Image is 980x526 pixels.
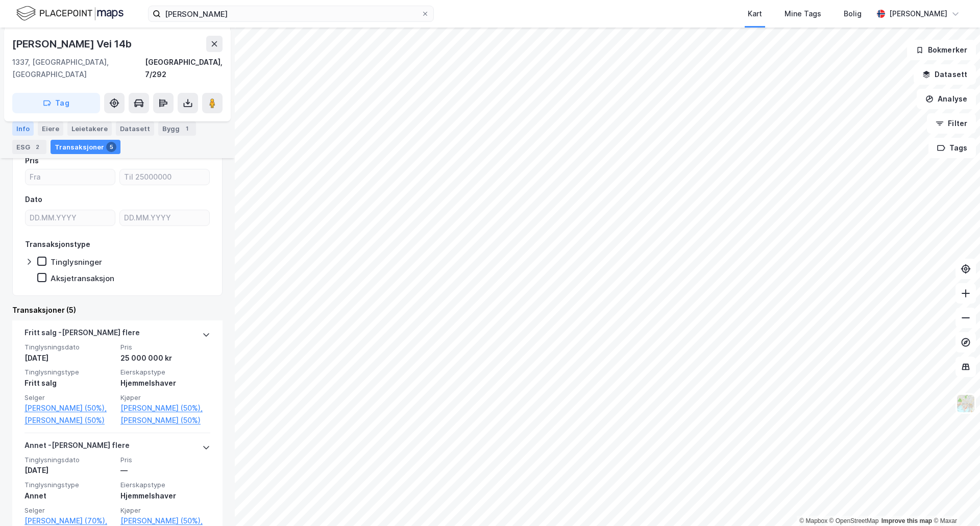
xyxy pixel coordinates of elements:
span: Kjøper [120,506,210,515]
span: Eierskapstype [120,481,210,489]
div: Bolig [844,8,862,20]
div: 5 [106,142,116,152]
a: [PERSON_NAME] (50%) [24,414,114,427]
div: Transaksjoner (5) [12,304,223,316]
div: Kontrollprogram for chat [929,477,980,526]
a: Improve this map [881,517,932,524]
iframe: Chat Widget [929,477,980,526]
div: [PERSON_NAME] [889,8,947,20]
div: 1337, [GEOGRAPHIC_DATA], [GEOGRAPHIC_DATA] [12,56,145,81]
button: Bokmerker [907,40,976,60]
img: logo.f888ab2527a4732fd821a326f86c7f29.svg [16,5,124,22]
div: Mine Tags [785,8,821,20]
div: Leietakere [67,121,112,136]
span: Tinglysningstype [24,481,114,489]
a: Mapbox [799,517,827,524]
div: Kart [748,8,762,20]
button: Datasett [914,64,976,85]
span: Tinglysningstype [24,368,114,377]
div: Pris [25,155,39,167]
span: Pris [120,343,210,352]
button: Analyse [917,89,976,109]
div: Annet - [PERSON_NAME] flere [24,439,130,456]
div: ESG [12,140,46,154]
span: Tinglysningsdato [24,456,114,464]
div: Hjemmelshaver [120,490,210,502]
div: Info [12,121,34,136]
span: Kjøper [120,393,210,402]
input: Søk på adresse, matrikkel, gårdeiere, leietakere eller personer [161,6,421,21]
div: — [120,464,210,477]
div: Datasett [116,121,154,136]
div: [DATE] [24,352,114,364]
div: Tinglysninger [51,257,102,267]
input: DD.MM.YYYY [26,210,115,226]
input: DD.MM.YYYY [120,210,209,226]
div: 1 [182,123,192,134]
button: Filter [927,113,976,134]
img: Z [956,394,975,413]
div: [GEOGRAPHIC_DATA], 7/292 [145,56,223,81]
div: 25 000 000 kr [120,352,210,364]
a: [PERSON_NAME] (50%), [24,402,114,414]
div: 2 [32,142,42,152]
div: Annet [24,490,114,502]
span: Selger [24,393,114,402]
div: Bygg [158,121,196,136]
a: OpenStreetMap [829,517,879,524]
div: Eiere [38,121,63,136]
span: Pris [120,456,210,464]
div: [PERSON_NAME] Vei 14b [12,36,134,52]
input: Til 25000000 [120,169,209,185]
div: Transaksjoner [51,140,120,154]
div: Transaksjonstype [25,238,90,251]
input: Fra [26,169,115,185]
div: Fritt salg - [PERSON_NAME] flere [24,327,140,343]
button: Tag [12,93,100,113]
a: [PERSON_NAME] (50%), [120,402,210,414]
a: [PERSON_NAME] (50%) [120,414,210,427]
div: Fritt salg [24,377,114,389]
div: [DATE] [24,464,114,477]
div: Dato [25,193,42,206]
button: Tags [928,138,976,158]
span: Selger [24,506,114,515]
span: Tinglysningsdato [24,343,114,352]
div: Aksjetransaksjon [51,273,114,283]
span: Eierskapstype [120,368,210,377]
div: Hjemmelshaver [120,377,210,389]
